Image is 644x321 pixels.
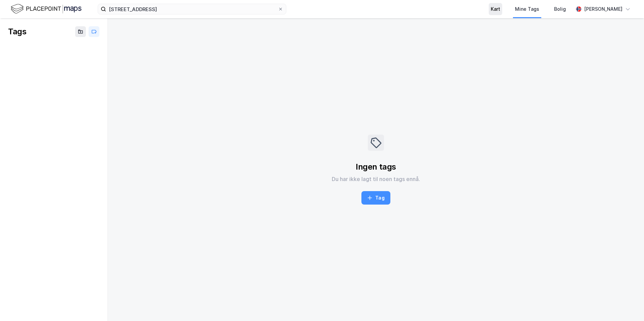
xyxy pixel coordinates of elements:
iframe: Chat Widget [610,289,644,321]
input: Søk på adresse, matrikkel, gårdeiere, leietakere eller personer [106,4,278,14]
div: Kart [491,5,500,13]
div: Du har ikke lagt til noen tags ennå. [332,175,420,183]
div: Tags [8,26,26,37]
img: logo.f888ab2527a4732fd821a326f86c7f29.svg [11,3,82,15]
div: Mine Tags [515,5,539,13]
div: Kontrollprogram for chat [610,289,644,321]
div: Ingen tags [356,162,396,172]
div: Bolig [554,5,566,13]
button: Tag [361,191,390,205]
div: [PERSON_NAME] [584,5,622,13]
